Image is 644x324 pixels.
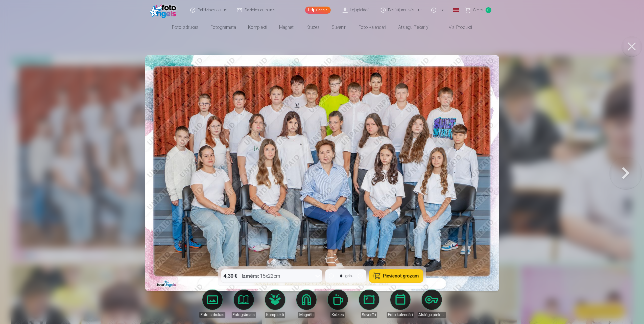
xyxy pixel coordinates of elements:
div: Suvenīri [361,312,377,318]
a: Foto kalendāri [386,290,415,318]
div: 15x22cm [242,269,280,283]
a: Atslēgu piekariņi [418,290,446,318]
span: Grozs [473,7,484,13]
a: Visi produkti [435,20,478,34]
a: Komplekti [261,290,289,318]
a: Fotogrāmata [230,290,258,318]
a: Atslēgu piekariņi [392,20,435,34]
a: Krūzes [324,290,352,318]
a: Komplekti [242,20,273,34]
a: Magnēti [292,290,321,318]
img: /fa1 [150,2,179,18]
div: Foto izdrukas [199,312,225,318]
a: Suvenīri [355,290,383,318]
a: Galerija [305,7,331,14]
div: Atslēgu piekariņi [418,312,446,318]
div: Foto kalendāri [387,312,414,318]
strong: Izmērs : [242,272,259,280]
a: Foto kalendāri [352,20,392,34]
div: Magnēti [298,312,315,318]
a: Suvenīri [326,20,352,34]
a: Foto izdrukas [198,290,227,318]
div: gab. [345,273,353,279]
a: Krūzes [300,20,326,34]
span: Pievienot grozam [383,274,419,278]
button: Pievienot grozam [369,269,423,283]
a: Fotogrāmata [204,20,242,34]
div: 4,30 € [221,269,240,283]
div: Krūzes [330,312,345,318]
a: Magnēti [273,20,300,34]
a: Foto izdrukas [166,20,204,34]
span: 0 [486,7,491,13]
div: Komplekti [265,312,285,318]
div: Fotogrāmata [232,312,256,318]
